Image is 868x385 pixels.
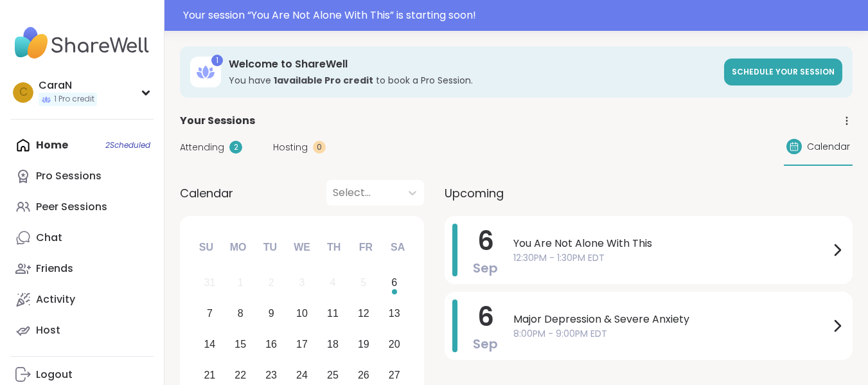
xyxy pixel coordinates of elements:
div: 5 [360,274,366,291]
div: 16 [265,336,277,353]
span: You Are Not Alone With This [513,236,829,251]
div: 7 [207,305,213,322]
a: Host [10,315,154,346]
div: Choose Monday, September 15th, 2025 [227,331,254,359]
div: 2 [229,141,242,154]
a: Peer Sessions [10,192,154,222]
div: Choose Saturday, September 13th, 2025 [380,300,408,328]
div: Choose Thursday, September 18th, 2025 [319,331,347,359]
div: 8 [238,305,244,322]
div: 23 [265,366,277,384]
a: Friends [10,253,154,284]
a: Pro Sessions [10,161,154,192]
div: Not available Wednesday, September 3rd, 2025 [288,269,316,297]
div: 1 [238,274,244,291]
div: Choose Thursday, September 11th, 2025 [319,300,347,328]
div: 2 [269,274,274,291]
div: 15 [235,336,246,353]
h3: You have to book a Pro Session. [229,74,716,87]
div: 11 [327,305,339,322]
div: 31 [204,274,215,291]
span: 6 [477,223,494,259]
span: Upcoming [445,184,504,202]
a: Activity [10,284,154,315]
div: 17 [296,336,308,353]
a: Chat [10,222,154,253]
span: Your Sessions [180,113,255,129]
div: Not available Sunday, August 31st, 2025 [196,269,224,297]
span: Calendar [807,140,850,154]
div: Choose Monday, September 8th, 2025 [227,300,254,328]
div: 14 [204,336,215,353]
span: Schedule your session [732,66,835,77]
div: Your session “ You Are Not Alone With This ” is starting soon! [183,8,860,23]
span: Hosting [273,141,308,154]
div: Su [192,233,220,262]
div: Th [320,233,348,262]
div: Friends [36,262,73,276]
div: 20 [389,336,400,353]
div: 13 [389,305,400,322]
div: Not available Tuesday, September 2nd, 2025 [258,269,285,297]
div: 9 [269,305,274,322]
div: Pro Sessions [36,169,102,183]
div: 1 [211,55,223,66]
div: Mo [224,233,252,262]
div: 25 [327,366,339,384]
div: Not available Monday, September 1st, 2025 [227,269,254,297]
span: 12:30PM - 1:30PM EDT [513,251,829,265]
div: Tu [256,233,284,262]
span: Sep [473,335,498,353]
span: Sep [473,259,498,277]
div: Choose Tuesday, September 16th, 2025 [258,331,285,359]
div: Choose Saturday, September 20th, 2025 [380,331,408,359]
div: 18 [327,336,339,353]
div: Choose Sunday, September 14th, 2025 [196,331,224,359]
div: Host [36,323,60,337]
div: Choose Wednesday, September 17th, 2025 [288,331,316,359]
b: 1 available Pro credit [274,74,373,87]
div: 6 [391,274,397,291]
div: We [288,233,316,262]
div: 19 [358,336,369,353]
h3: Welcome to ShareWell [229,57,716,71]
div: Choose Friday, September 12th, 2025 [350,300,377,328]
div: Not available Thursday, September 4th, 2025 [319,269,347,297]
div: CaraN [39,78,97,93]
div: Sa [384,233,412,262]
div: Chat [36,231,62,245]
div: Choose Saturday, September 6th, 2025 [380,269,408,297]
span: Attending [180,141,224,154]
div: Choose Sunday, September 7th, 2025 [196,300,224,328]
img: ShareWell Nav Logo [10,21,154,66]
div: 4 [330,274,335,291]
div: 22 [235,366,246,384]
a: Schedule your session [724,58,842,85]
div: 21 [204,366,215,384]
div: Activity [36,292,75,307]
div: 3 [299,274,305,291]
div: 27 [389,366,400,384]
div: Not available Friday, September 5th, 2025 [350,269,377,297]
div: 26 [358,366,369,384]
span: 6 [477,299,494,335]
div: Fr [351,233,380,262]
div: 24 [296,366,308,384]
div: Peer Sessions [36,200,107,214]
span: Calendar [180,184,233,202]
div: Logout [36,368,73,382]
span: Major Depression & Severe Anxiety [513,312,829,327]
div: 0 [313,141,326,154]
span: 8:00PM - 9:00PM EDT [513,327,829,341]
span: C [19,84,28,101]
span: 1 Pro credit [54,94,94,105]
div: 12 [358,305,369,322]
div: Choose Friday, September 19th, 2025 [350,331,377,359]
div: Choose Tuesday, September 9th, 2025 [258,300,285,328]
div: 10 [296,305,308,322]
div: Choose Wednesday, September 10th, 2025 [288,300,316,328]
